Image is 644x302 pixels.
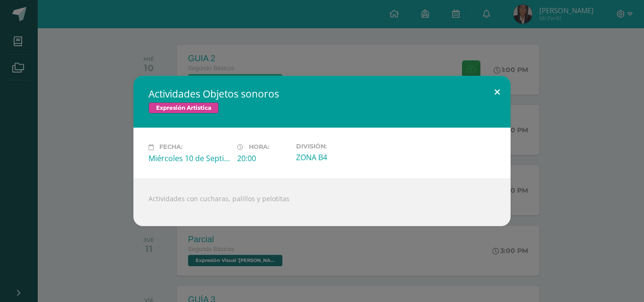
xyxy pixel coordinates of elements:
[249,144,269,151] span: Hora:
[237,153,289,163] div: 20:00
[133,179,511,226] div: Actividades con cucharas, palillos y pelotitas
[149,153,230,163] div: Miércoles 10 de Septiembre
[296,143,377,150] label: División:
[149,102,219,114] span: Expresión Artistica
[159,144,182,151] span: Fecha:
[296,152,377,163] div: ZONA B4
[484,76,511,108] button: Close (Esc)
[149,87,495,100] h2: Actividades Objetos sonoros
